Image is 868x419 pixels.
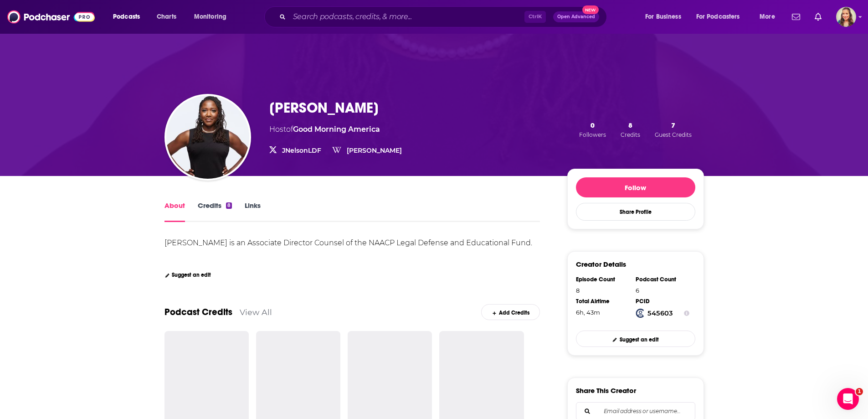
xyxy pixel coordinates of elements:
img: User Profile [836,7,856,27]
iframe: Intercom live chat [837,388,859,410]
span: 6 hours, 43 minutes, 41 seconds [576,309,600,316]
button: 7Guest Credits [652,120,694,139]
span: Open Advanced [557,15,595,19]
span: For Podcasters [696,10,740,23]
span: 8 [628,121,632,129]
a: [PERSON_NAME] [347,146,402,155]
button: open menu [690,10,753,24]
h3: Creator Details [576,260,626,269]
div: PCID [636,298,689,305]
button: Share Profile [576,203,695,221]
span: Monitoring [194,10,226,23]
span: For Business [645,10,681,23]
a: Show notifications dropdown [788,9,804,25]
div: Search podcasts, credits, & more... [273,6,616,27]
span: Followers [579,131,606,138]
a: Add Credits [481,304,540,320]
img: Janai Nelson [166,96,249,179]
span: 0 [591,121,595,129]
span: Host [269,125,286,134]
button: 0Followers [576,120,609,139]
div: [PERSON_NAME] is an Associate Director Counsel of the NAACP Legal Defense and Educational Fund. [164,238,532,247]
button: Show Info [684,309,689,318]
button: Follow [576,177,695,197]
input: Search podcasts, credits, & more... [289,10,524,24]
button: 8Credits [618,120,643,139]
span: 7 [671,121,675,129]
div: 8 [576,287,630,294]
button: Show profile menu [836,7,856,27]
span: Charts [157,10,176,23]
button: open menu [639,10,693,24]
h1: [PERSON_NAME] [269,99,379,117]
span: Podcasts [113,10,140,23]
div: 6 [636,287,689,294]
strong: 545603 [647,309,673,317]
span: Guest Credits [655,131,692,138]
a: View All [240,307,272,317]
span: New [582,5,599,14]
span: Logged in as adriana.guzman [836,7,856,27]
a: Suggest an edit [164,272,211,278]
button: open menu [188,10,238,24]
div: Total Airtime [576,298,630,305]
a: JNelsonLDF [282,146,321,155]
a: Good Morning America [293,125,380,134]
div: Episode Count [576,276,630,283]
img: Podchaser Creator ID logo [636,309,645,318]
button: open menu [107,10,152,24]
h3: Share This Creator [576,386,636,395]
a: Credits8 [198,201,232,222]
span: of [286,125,380,134]
a: Charts [151,10,182,24]
button: Open AdvancedNew [553,11,599,22]
a: Suggest an edit [576,331,695,347]
a: Links [245,201,261,222]
div: 8 [226,202,232,209]
div: Podcast Count [636,276,689,283]
a: About [164,201,185,222]
button: open menu [753,10,786,24]
a: Podcast Credits [164,306,232,318]
span: Ctrl K [524,11,546,23]
img: Podchaser - Follow, Share and Rate Podcasts [7,8,95,26]
span: More [760,10,775,23]
span: 1 [856,388,863,395]
span: Credits [621,131,640,138]
a: Show notifications dropdown [811,9,825,25]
